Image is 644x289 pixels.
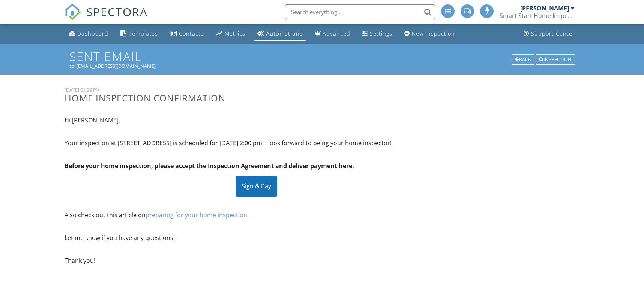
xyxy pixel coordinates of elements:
h3: Home Inspection Confirmation [65,93,449,103]
div: to: [EMAIL_ADDRESS][DOMAIN_NAME] [69,63,575,69]
div: Advanced [323,30,350,37]
p: Your inspection at [STREET_ADDRESS] is scheduled for [DATE] 2:00 pm. I look forward to being your... [65,139,449,147]
a: Advanced [312,27,353,41]
a: Back [512,55,536,62]
div: Smart Start Home Inspection, PLLC [500,12,575,19]
img: The Best Home Inspection Software - Spectora [65,4,81,20]
div: Back [512,54,534,65]
input: Search everything... [285,4,435,19]
a: Templates [117,27,161,41]
div: Support Center [531,30,575,37]
a: preparing for your home inspection [146,211,247,219]
div: Dashboard [77,30,108,37]
p: Thank you! [65,256,449,265]
a: Dashboard [66,27,111,41]
a: New Inspection [401,27,458,41]
div: Automations [266,30,303,37]
div: Sign & Pay [236,176,277,196]
span: SPECTORA [86,4,148,19]
div: Contacts [179,30,204,37]
div: [PERSON_NAME] [520,4,569,12]
a: Contacts [167,27,207,41]
a: Settings [359,27,395,41]
h1: Sent Email [69,50,575,63]
a: SPECTORA [65,10,148,26]
a: Automations (Basic) [254,27,306,41]
div: Settings [370,30,392,37]
a: Sign & Pay [236,182,277,190]
p: Also check out this article on . [65,211,449,219]
div: New Inspection [412,30,455,37]
a: Inspection [536,55,575,62]
div: Inspection [536,54,575,65]
a: Support Center [521,27,578,41]
div: Templates [129,30,158,37]
a: Metrics [213,27,248,41]
b: Before your home inspection, please accept the Inspection Agreement and deliver payment here: [65,162,354,170]
div: Metrics [225,30,245,37]
p: Hi [PERSON_NAME], [65,116,449,124]
p: Let me know if you have any questions! [65,234,449,242]
div: [DATE] 01:39 PM [65,87,449,93]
